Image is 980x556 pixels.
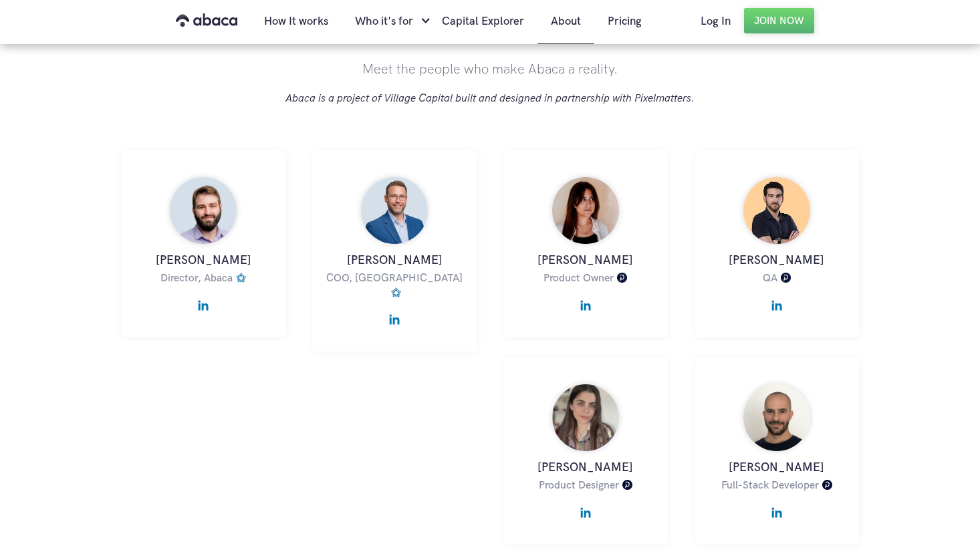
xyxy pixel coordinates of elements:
h4: Product Owner [543,272,614,285]
img: Village Capital [391,287,401,297]
img: Pixelmatters [781,273,791,283]
img: https://www.linkedin.com/in/hobbsandrew/ [198,293,209,311]
h4: Full-Stack Developer [721,479,819,492]
h4: COO, [GEOGRAPHIC_DATA] [326,272,463,285]
img: Pixelmatters [617,273,627,283]
h3: [PERSON_NAME] [134,251,272,271]
img: Pixelmatters [822,480,832,490]
img: Pixelmatters [622,480,632,490]
h4: Product Designer [539,479,619,492]
p: Meet the people who make Abaca a reality. [196,57,784,82]
h3: [PERSON_NAME] [708,251,846,271]
img: https://pt.linkedin.com/in/gabrielarocha95 [580,501,591,518]
a: Join Now [744,8,814,33]
h3: [PERSON_NAME] [517,458,654,478]
h3: [PERSON_NAME] [326,251,463,271]
img: https://www.linkedin.com/in/emanuelalsantos/ [771,293,782,311]
img: https://pt.linkedin.com/in/joaomnb [771,501,782,518]
h3: [PERSON_NAME] [517,251,654,271]
h4: Director, Abaca [160,272,233,285]
img: https://pt.linkedin.com/in/marta-correia-2848a0a0 [580,293,591,311]
p: Abaca is a project of Village Capital built and designed in partnership with Pixelmatters. [196,89,784,109]
img: https://www.linkedin.com/in/peterlundquist/ [389,307,400,325]
h4: QA [763,272,777,285]
h3: [PERSON_NAME] [708,458,846,478]
img: Village Capital [236,273,246,283]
